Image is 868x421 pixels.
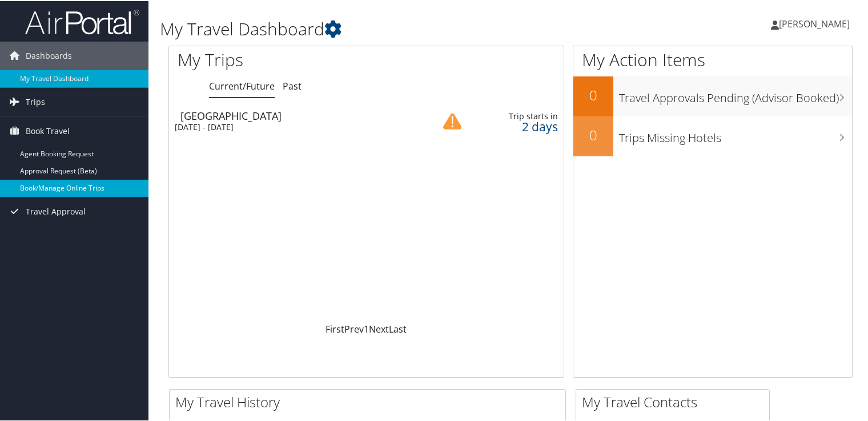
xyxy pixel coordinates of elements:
[582,391,769,411] h2: My Travel Contacts
[178,47,391,71] h1: My Trips
[573,84,613,104] h2: 0
[771,6,861,40] a: [PERSON_NAME]
[283,79,302,91] a: Past
[443,111,461,129] img: alert-flat-solid-caution.png
[619,83,852,105] h3: Travel Approvals Pending (Advisor Booked)
[573,124,613,144] h2: 0
[477,120,558,131] div: 2 days
[573,75,852,115] a: 0Travel Approvals Pending (Advisor Booked)
[160,16,628,40] h1: My Travel Dashboard
[175,121,416,131] div: [DATE] - [DATE]
[180,110,421,120] div: [GEOGRAPHIC_DATA]
[26,41,72,69] span: Dashboards
[369,322,389,334] a: Next
[26,87,45,115] span: Trips
[209,79,275,91] a: Current/Future
[477,110,558,120] div: Trip starts in
[619,123,852,145] h3: Trips Missing Hotels
[325,322,344,334] a: First
[779,17,850,29] span: [PERSON_NAME]
[364,322,369,334] a: 1
[26,116,70,144] span: Book Travel
[26,196,86,225] span: Travel Approval
[25,7,139,34] img: airportal-logo.png
[344,322,364,334] a: Prev
[573,115,852,155] a: 0Trips Missing Hotels
[389,322,407,334] a: Last
[573,47,852,71] h1: My Action Items
[175,391,565,411] h2: My Travel History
